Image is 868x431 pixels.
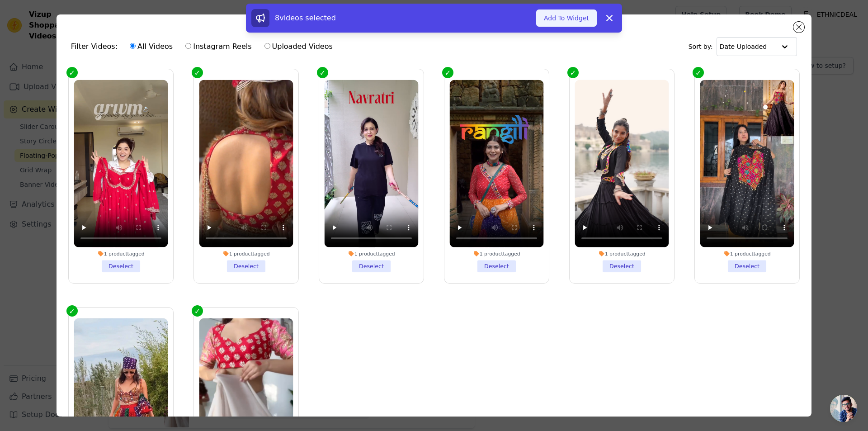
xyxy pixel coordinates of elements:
div: 1 product tagged [700,251,794,257]
div: Filter Videos: [71,36,338,57]
div: 1 product tagged [199,251,293,257]
div: 1 product tagged [450,251,544,257]
button: Add To Widget [536,9,597,27]
label: Uploaded Videos [264,41,333,52]
div: 1 product tagged [575,251,669,257]
div: Sort by: [689,37,797,56]
label: All Videos [129,41,173,52]
span: 8 videos selected [275,14,336,22]
div: 1 product tagged [74,251,168,257]
label: Instagram Reels [185,41,252,52]
div: 1 product tagged [324,251,418,257]
div: Open chat [830,395,857,422]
